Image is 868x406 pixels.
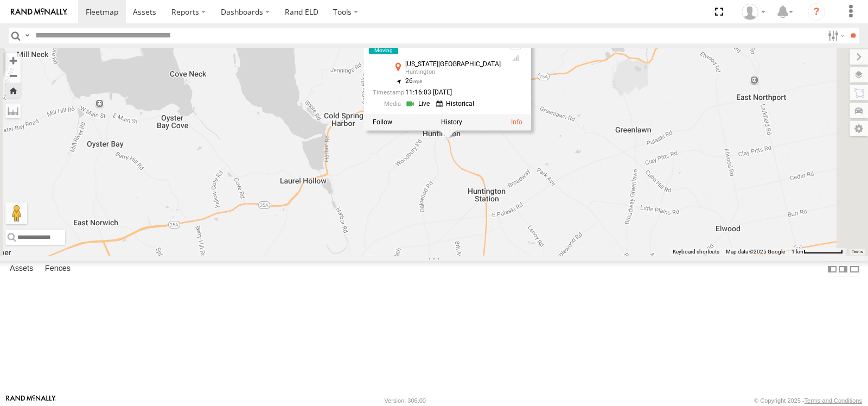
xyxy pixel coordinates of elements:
label: Dock Summary Table to the Right [838,261,848,277]
button: Zoom in [5,53,21,68]
button: Zoom Home [5,83,21,98]
div: © Copyright 2025 - [754,397,862,404]
label: Search Query [23,28,31,43]
div: [US_STATE][GEOGRAPHIC_DATA] [405,60,501,67]
label: Realtime tracking of Asset [373,118,392,126]
label: Hide Summary Table [849,261,860,277]
label: Measure [5,103,21,118]
i: ? [808,3,825,21]
div: Date/time of location update [373,89,501,96]
button: Keyboard shortcuts [673,248,719,256]
button: Zoom out [5,68,21,83]
a: Terms and Conditions [805,397,862,404]
span: 26 [405,77,423,84]
button: Drag Pegman onto the map to open Street View [5,202,27,224]
span: Map data ©2025 Google [726,249,785,255]
a: Visit our Website [6,395,56,406]
label: Map Settings [850,121,868,136]
div: Last Event GSM Signal Strength [509,53,522,62]
label: View Asset History [441,118,462,126]
label: Search Filter Options [824,28,847,43]
a: View Historical Media Streams [436,98,477,109]
div: Victor Calcano Jr [738,4,769,20]
img: rand-logo.svg [11,8,67,16]
a: View Asset Details [511,118,522,126]
div: Huntington [405,68,501,75]
a: View Asset Details [373,30,394,52]
div: No battery health information received from this device. [509,42,522,50]
span: 1 km [792,249,803,255]
label: Assets [4,262,39,277]
label: Fences [40,262,76,277]
label: Dock Summary Table to the Left [827,261,838,277]
button: Map Scale: 1 km per 69 pixels [788,248,846,256]
div: Version: 306.00 [385,397,426,404]
a: Terms [852,249,863,253]
a: View Live Media Streams [405,98,433,109]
